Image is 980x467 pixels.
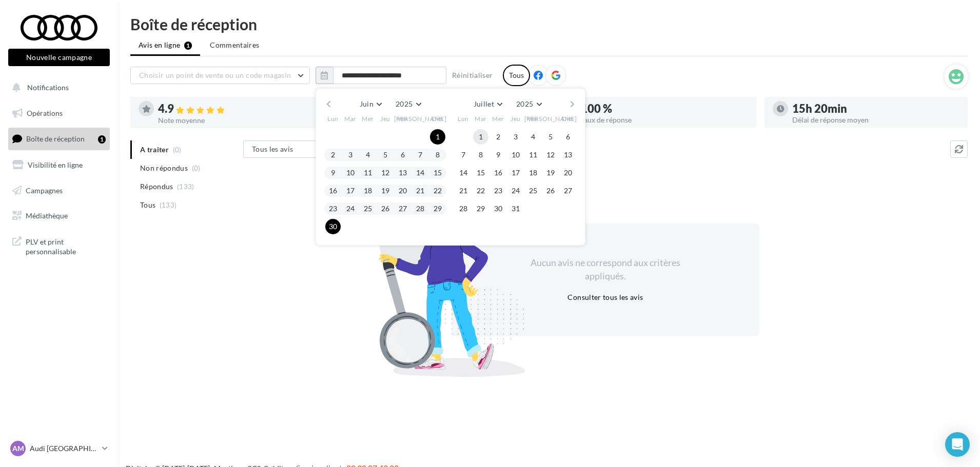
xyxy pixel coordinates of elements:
span: Commentaires [210,40,259,50]
button: 3 [343,147,358,163]
button: 7 [456,147,471,163]
span: Visibilité en ligne [28,160,83,169]
button: Juin [356,97,386,111]
button: 24 [508,183,523,198]
button: 7 [413,147,428,163]
button: 22 [473,183,488,198]
button: Consulter tous les avis [563,291,647,303]
button: 1 [430,129,445,145]
button: 20 [560,165,576,180]
button: 31 [508,201,523,216]
button: 24 [343,201,358,216]
button: 1 [473,129,488,145]
button: Notifications [6,77,108,98]
button: Juillet [469,97,506,111]
a: Visibilité en ligne [6,154,112,176]
button: 19 [378,183,393,198]
a: Boîte de réception1 [6,128,112,150]
button: 2025 [512,97,545,111]
button: 28 [456,201,471,216]
button: 2 [491,129,506,145]
span: 2025 [516,99,533,108]
button: 16 [325,183,341,198]
button: 11 [525,147,541,163]
button: 21 [413,183,428,198]
span: Dim [562,114,574,123]
span: Répondus [140,181,173,192]
button: 30 [491,201,506,216]
span: AM [12,443,24,454]
button: 27 [395,201,410,216]
button: 9 [491,147,506,163]
span: Lun [327,114,339,123]
a: Médiathèque [6,205,112,227]
button: 25 [360,201,376,216]
button: 18 [525,165,541,180]
div: Note moyenne [158,117,325,124]
button: 21 [456,183,471,198]
button: 27 [560,183,576,198]
span: 2025 [396,99,413,108]
div: Open Intercom Messenger [945,432,970,457]
button: Choisir un point de vente ou un code magasin [130,67,310,84]
button: 26 [378,201,393,216]
span: Non répondus [140,163,188,173]
span: Jeu [380,114,390,123]
span: [PERSON_NAME] [394,114,447,123]
span: Mer [362,114,374,123]
span: Boîte de réception [26,134,85,143]
button: 13 [395,165,410,180]
p: Audi [GEOGRAPHIC_DATA] [30,443,98,454]
div: Taux de réponse [581,116,748,124]
div: Aucun avis ne correspond aux critères appliqués. [517,256,694,282]
button: 10 [343,165,358,180]
button: 18 [360,183,376,198]
button: 23 [325,201,341,216]
button: 17 [343,183,358,198]
button: Tous les avis [243,140,346,158]
button: 22 [430,183,445,198]
span: Médiathèque [26,211,68,220]
span: Mar [344,114,357,123]
span: Dim [432,114,444,123]
a: PLV et print personnalisable [6,231,112,261]
span: Notifications [27,83,69,92]
span: [PERSON_NAME] [524,114,577,123]
button: 30 [325,219,341,234]
button: Nouvelle campagne [8,49,110,66]
span: (0) [192,164,201,172]
span: Mer [492,114,504,123]
button: 9 [325,165,341,180]
button: 8 [430,147,445,163]
button: 2 [325,147,341,163]
div: 100 % [581,103,748,114]
span: Tous les avis [252,145,293,153]
button: 6 [395,147,410,163]
span: Campagnes [26,186,63,194]
div: Tous [503,65,530,86]
span: (133) [177,182,194,191]
button: 15 [430,165,445,180]
button: 15 [473,165,488,180]
button: 12 [378,165,393,180]
span: Choisir un point de vente ou un code magasin [139,71,291,79]
div: Boîte de réception [130,16,968,32]
button: 26 [543,183,558,198]
button: 20 [395,183,410,198]
span: Jeu [511,114,521,123]
span: Juin [360,99,374,108]
span: Juillet [474,99,494,108]
span: Mar [475,114,487,123]
span: (133) [160,201,177,209]
span: PLV et print personnalisable [26,235,106,257]
button: 28 [413,201,428,216]
button: 10 [508,147,523,163]
button: 3 [508,129,523,145]
button: 14 [456,165,471,180]
button: 6 [560,129,576,145]
button: 12 [543,147,558,163]
button: 19 [543,165,558,180]
span: Lun [458,114,469,123]
a: AM Audi [GEOGRAPHIC_DATA] [8,439,110,458]
button: 16 [491,165,506,180]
